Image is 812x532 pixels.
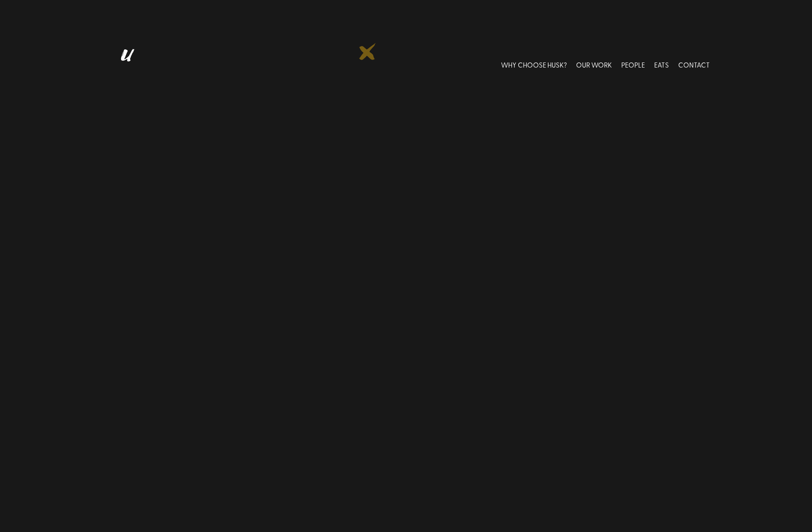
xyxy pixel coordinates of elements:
a: OUR WORK [576,46,612,83]
a: CONTACT [678,46,710,83]
a: EATS [654,46,669,83]
a: PEOPLE [621,46,645,83]
img: Husk logo [102,46,149,83]
a: WHY CHOOSE HUSK? [501,46,567,83]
